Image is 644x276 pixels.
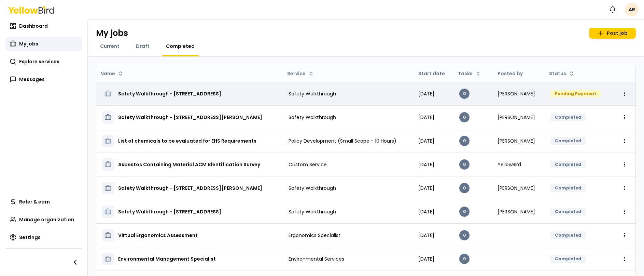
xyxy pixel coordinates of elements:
h3: Asbestos Containing Material ACM Identification Survey [118,158,260,171]
td: [PERSON_NAME] [492,105,545,129]
td: [PERSON_NAME] [492,129,545,153]
th: Start date [413,65,454,82]
span: Current [100,43,120,50]
span: [DATE] [418,137,434,144]
div: Completed [550,208,586,215]
div: Completed [550,114,586,121]
th: Posted by [492,65,545,82]
a: Current [96,43,124,50]
button: Name [98,68,126,79]
a: Refer & earn [5,195,82,209]
span: [DATE] [418,90,434,97]
button: Service [284,68,317,79]
a: Explore services [5,55,82,68]
span: Name [100,70,115,77]
button: Tasks [455,68,484,79]
span: [DATE] [418,161,434,168]
span: Safety Walkthrough [289,114,336,121]
span: AR [625,3,639,16]
h1: My jobs [96,28,128,39]
td: [PERSON_NAME] [492,82,545,105]
a: Settings [5,231,82,244]
button: Status [546,68,577,79]
h3: Safety Walkthrough - [STREET_ADDRESS] [118,88,221,100]
div: 0 [459,136,470,146]
a: Post job [589,28,636,39]
span: Completed [166,43,195,50]
span: Refer & earn [19,198,50,205]
div: 0 [459,230,470,240]
span: Environmental Services [289,255,344,262]
a: Draft [132,43,154,50]
span: Explore services [19,58,59,65]
div: 0 [459,183,470,193]
span: Ergonomics Specialist [289,232,340,239]
h3: Safety Walkthrough - [STREET_ADDRESS][PERSON_NAME] [118,182,262,194]
span: [DATE] [418,185,434,192]
span: Messages [19,76,45,83]
span: Manage organization [19,216,74,223]
div: Completed [550,255,586,263]
span: My jobs [19,40,38,47]
span: Policy Development (Small Scope - 10 Hours) [289,137,396,144]
div: 0 [459,207,470,217]
div: 0 [459,254,470,264]
a: Manage organization [5,213,82,226]
a: Completed [162,43,199,50]
div: 0 [459,159,470,170]
div: Completed [550,137,586,145]
h3: Safety Walkthrough - [STREET_ADDRESS] [118,206,221,218]
h3: Environmental Management Specialist [118,253,216,265]
span: Safety Walkthrough [289,185,336,192]
span: [DATE] [418,208,434,215]
td: YellowBird [492,153,545,176]
span: [DATE] [418,255,434,262]
span: Status [549,70,566,77]
a: Messages [5,73,82,86]
div: 0 [459,112,470,122]
span: Safety Walkthrough [289,208,336,215]
span: Safety Walkthrough [289,90,336,97]
span: Draft [136,43,150,50]
h3: Virtual Ergonomics Assessment [118,229,198,241]
div: Pending Payment [550,90,601,97]
span: Settings [19,234,41,241]
h3: List of chemicals to be evaluated for EHS Requirements [118,135,256,147]
div: 0 [459,89,470,99]
div: Completed [550,161,586,168]
span: [DATE] [418,114,434,121]
td: [PERSON_NAME] [492,176,545,200]
div: Completed [550,184,586,192]
h3: Safety Walkthrough - [STREET_ADDRESS][PERSON_NAME] [118,111,262,123]
span: Service [287,70,306,77]
span: [DATE] [418,232,434,239]
div: Completed [550,232,586,239]
td: [PERSON_NAME] [492,200,545,223]
a: My jobs [5,37,82,51]
a: Dashboard [5,19,82,33]
span: Custom Service [289,161,327,168]
span: Tasks [458,70,473,77]
span: Dashboard [19,23,48,29]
